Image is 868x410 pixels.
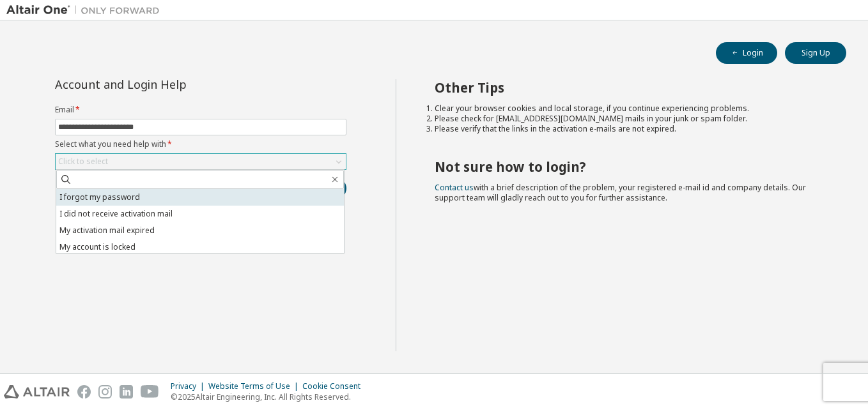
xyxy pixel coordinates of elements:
[6,4,166,17] img: Altair One
[716,42,777,64] button: Login
[785,42,846,64] button: Sign Up
[77,385,91,399] img: facebook.svg
[435,103,824,114] li: Clear your browser cookies and local storage, if you continue experiencing problems.
[435,114,824,124] li: Please check for [EMAIL_ADDRESS][DOMAIN_NAME] mails in your junk or spam folder.
[208,381,302,391] div: Website Terms of Use
[120,385,133,399] img: linkedin.svg
[55,105,346,115] label: Email
[435,79,824,96] h2: Other Tips
[171,381,208,391] div: Privacy
[56,189,344,206] li: I forgot my password
[141,385,159,399] img: youtube.svg
[55,79,288,89] div: Account and Login Help
[58,156,108,167] div: Click to select
[55,139,346,149] label: Select what you need help with
[56,154,346,169] div: Click to select
[435,124,824,134] li: Please verify that the links in the activation e-mails are not expired.
[98,385,112,399] img: instagram.svg
[435,182,806,203] span: with a brief description of the problem, your registered e-mail id and company details. Our suppo...
[171,391,368,402] p: © 2025 Altair Engineering, Inc. All Rights Reserved.
[4,385,70,399] img: altair_logo.svg
[302,381,368,391] div: Cookie Consent
[435,158,824,175] h2: Not sure how to login?
[435,182,474,193] a: Contact us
